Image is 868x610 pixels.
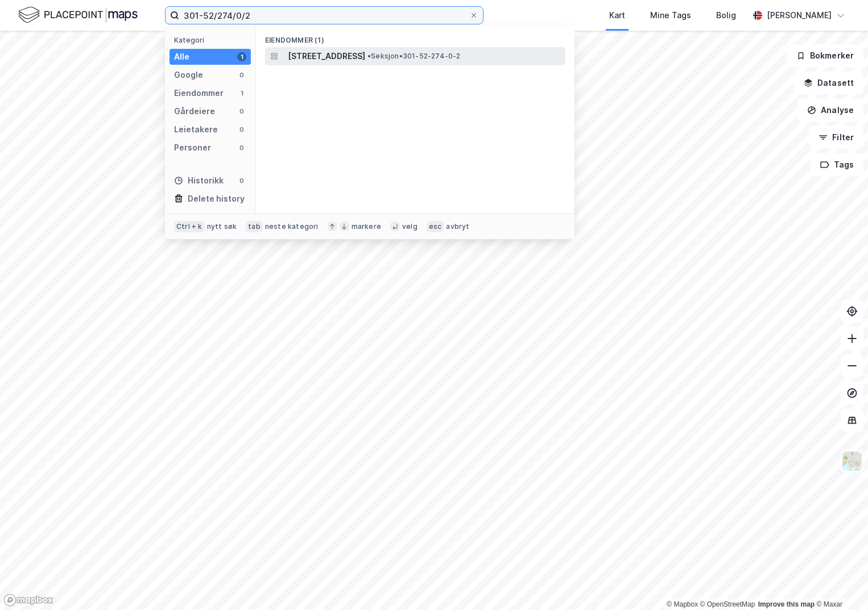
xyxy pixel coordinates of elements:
span: Seksjon • 301-52-274-0-2 [367,52,461,61]
div: 0 [237,176,246,185]
a: Mapbox [667,600,698,608]
div: Alle [174,50,189,64]
div: Historikk [174,174,224,187]
div: 0 [237,125,246,134]
div: Gårdeiere [174,105,215,118]
div: Eiendommer [174,86,224,100]
div: 1 [237,52,246,61]
button: Filter [809,126,863,149]
div: velg [402,222,418,231]
a: Mapbox homepage [3,594,53,607]
iframe: Chat Widget [811,555,868,610]
button: Datasett [794,72,863,94]
img: logo.f888ab2527a4732fd821a326f86c7f29.svg [18,5,138,25]
div: Leietakere [174,123,218,136]
div: Ctrl + k [174,221,205,232]
input: Søk på adresse, matrikkel, gårdeiere, leietakere eller personer [179,7,469,24]
div: 0 [237,143,246,152]
img: Z [841,450,863,472]
div: Mine Tags [650,9,691,22]
span: [STREET_ADDRESS] [288,49,365,63]
div: Kart [609,9,625,22]
div: Bolig [716,9,736,22]
div: Eiendommer (1) [256,27,574,47]
span: • [367,52,371,60]
div: nytt søk [207,222,237,231]
div: 1 [237,89,246,98]
div: avbryt [446,222,469,231]
button: Tags [811,153,863,176]
div: markere [352,222,381,231]
div: [PERSON_NAME] [767,9,832,22]
div: neste kategori [265,222,319,231]
button: Bokmerker [787,44,863,67]
div: tab [246,221,263,232]
div: Kategori [174,36,251,44]
a: Improve this map [758,600,815,608]
div: Google [174,68,203,82]
button: Analyse [797,99,863,122]
div: Personer [174,141,211,154]
div: 0 [237,107,246,116]
div: Delete history [188,192,245,206]
a: OpenStreetMap [700,600,755,608]
div: 0 [237,70,246,80]
div: esc [427,221,444,232]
